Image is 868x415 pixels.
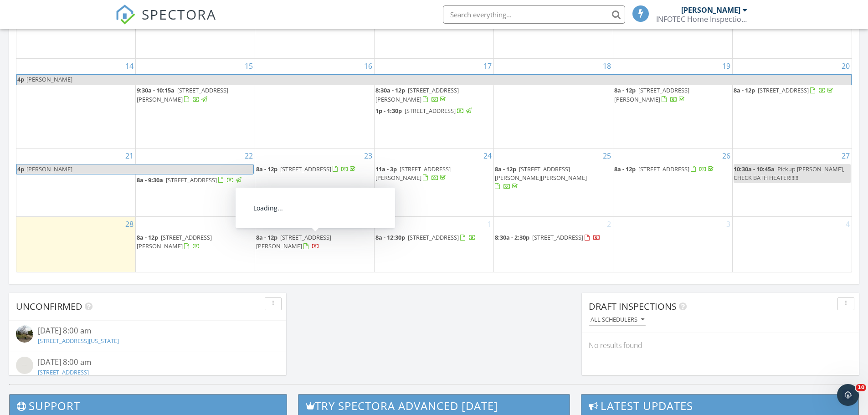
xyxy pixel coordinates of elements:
a: 8:30a - 12p [STREET_ADDRESS][PERSON_NAME] [375,85,493,105]
td: Go to September 22, 2025 [136,148,255,217]
span: [PERSON_NAME] [26,165,72,173]
a: 8a - 12p [STREET_ADDRESS][PERSON_NAME] [256,233,331,250]
a: [DATE] 8:00 am [STREET_ADDRESS] [16,357,279,379]
img: streetview [16,357,33,374]
td: Go to September 27, 2025 [732,148,852,217]
span: Unconfirmed [16,300,82,313]
td: Go to September 18, 2025 [493,59,613,148]
span: 4p [17,75,25,84]
span: 8a - 12p [137,233,158,241]
td: Go to October 4, 2025 [732,217,852,272]
span: [STREET_ADDRESS] [758,86,809,94]
div: INFOTEC Home Inspection, LLC [656,15,747,24]
span: 8a - 12p [734,86,755,94]
span: [STREET_ADDRESS] [405,107,456,115]
a: 8a - 12p [STREET_ADDRESS] [256,165,357,173]
span: 8:30a - 12p [375,86,405,94]
a: [DATE] 8:00 am [STREET_ADDRESS][US_STATE] [16,325,279,347]
span: [STREET_ADDRESS][PERSON_NAME][PERSON_NAME] [495,165,587,182]
span: [STREET_ADDRESS] [532,233,583,241]
a: 8a - 12p [STREET_ADDRESS][PERSON_NAME] [256,232,373,252]
span: [STREET_ADDRESS][PERSON_NAME] [256,233,331,250]
a: Go to October 2, 2025 [605,217,613,231]
a: 8a - 12:30p [STREET_ADDRESS] [375,233,476,241]
td: Go to September 20, 2025 [732,59,852,148]
span: [STREET_ADDRESS] [166,176,217,184]
a: Go to October 3, 2025 [724,217,732,231]
a: Go to September 23, 2025 [362,149,374,163]
a: Go to September 26, 2025 [720,149,732,163]
a: SPECTORA [115,12,216,31]
span: 1p - 1:30p [375,107,402,115]
iframe: Intercom live chat [837,384,859,406]
a: Go to October 4, 2025 [844,217,852,231]
span: [STREET_ADDRESS] [280,165,331,173]
td: Go to September 14, 2025 [16,59,136,148]
span: [STREET_ADDRESS][PERSON_NAME] [137,233,212,250]
span: Pickup [PERSON_NAME], CHECK BATH HEATER!!!!!! [734,165,844,182]
span: 11a - 3p [375,165,397,173]
td: Go to September 24, 2025 [375,148,494,217]
span: [STREET_ADDRESS] [638,165,689,173]
td: Go to October 3, 2025 [613,217,732,272]
td: Go to September 23, 2025 [255,148,375,217]
span: [PERSON_NAME] [26,75,72,83]
a: Go to September 22, 2025 [243,149,255,163]
span: 8a - 12p [614,86,636,94]
a: Go to September 20, 2025 [840,59,852,73]
a: Go to September 19, 2025 [720,59,732,73]
td: Go to September 30, 2025 [255,217,375,272]
td: Go to September 29, 2025 [136,217,255,272]
div: No results found [582,333,859,358]
a: 8a - 9:30a [STREET_ADDRESS] [137,176,243,184]
a: 8a - 12p [STREET_ADDRESS] [734,85,851,96]
a: 8a - 12p [STREET_ADDRESS][PERSON_NAME] [614,85,731,105]
a: Go to September 21, 2025 [123,149,135,163]
div: [DATE] 8:00 am [38,357,257,368]
button: All schedulers [589,314,646,326]
span: 8a - 12p [256,233,277,241]
span: 8a - 9:30a [137,176,163,184]
a: 8a - 12p [STREET_ADDRESS][PERSON_NAME] [137,232,254,252]
a: 8a - 9:30a [STREET_ADDRESS] [137,175,254,186]
td: Go to September 28, 2025 [16,217,136,272]
a: 8a - 12p [STREET_ADDRESS][PERSON_NAME] [614,86,689,103]
td: Go to October 2, 2025 [493,217,613,272]
span: 8:30a - 2:30p [495,233,529,241]
span: [STREET_ADDRESS][PERSON_NAME] [137,86,228,103]
span: [STREET_ADDRESS] [408,233,459,241]
a: Go to September 29, 2025 [243,217,255,231]
a: Go to September 16, 2025 [362,59,374,73]
span: [STREET_ADDRESS][PERSON_NAME] [375,86,459,103]
span: 8a - 12p [495,165,516,173]
a: 8a - 12p [STREET_ADDRESS] [256,164,373,175]
a: 11a - 3p [STREET_ADDRESS][PERSON_NAME] [375,164,493,184]
td: Go to September 15, 2025 [136,59,255,148]
a: 9:30a - 10:15a [STREET_ADDRESS][PERSON_NAME] [137,86,228,103]
input: Search everything... [443,5,625,24]
a: 8:30a - 12p [STREET_ADDRESS][PERSON_NAME] [375,86,459,103]
span: 10 [856,384,866,391]
a: 8a - 12p [STREET_ADDRESS] [614,164,731,175]
a: 8a - 12p [STREET_ADDRESS][PERSON_NAME][PERSON_NAME] [495,165,587,190]
a: Go to September 18, 2025 [601,59,613,73]
td: Go to September 25, 2025 [493,148,613,217]
td: Go to September 17, 2025 [375,59,494,148]
span: 8a - 12p [256,165,277,173]
span: 9:30a - 10:15a [137,86,175,94]
a: 8a - 12p [STREET_ADDRESS][PERSON_NAME] [137,233,212,250]
a: Go to September 24, 2025 [482,149,493,163]
a: Go to September 17, 2025 [482,59,493,73]
img: streetview [16,325,33,343]
span: SPECTORA [142,5,216,24]
div: [PERSON_NAME] [681,5,740,15]
td: Go to September 21, 2025 [16,148,136,217]
div: All schedulers [591,317,644,323]
span: 8a - 12p [614,165,636,173]
a: Go to September 15, 2025 [243,59,255,73]
td: Go to September 16, 2025 [255,59,375,148]
a: Go to September 28, 2025 [123,217,135,231]
a: Go to September 25, 2025 [601,149,613,163]
a: 1p - 1:30p [STREET_ADDRESS] [375,107,473,115]
td: Go to October 1, 2025 [375,217,494,272]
